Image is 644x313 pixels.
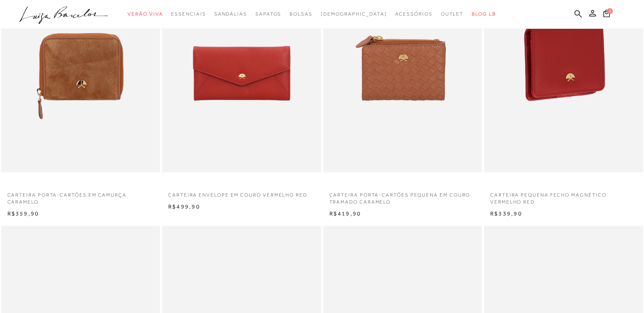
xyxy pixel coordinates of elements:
[214,7,247,22] a: noSubCategoriesText
[255,7,281,22] a: noSubCategoriesText
[323,187,482,206] a: CARTEIRA PORTA-CARTÕES PEQUENA EM COURO TRAMADO CARAMELO
[601,9,612,20] button: 0
[162,187,321,199] a: CARTEIRA ENVELOPE EM COURO VERMELHO RED
[171,7,206,22] a: noSubCategoriesText
[1,187,160,206] a: CARTEIRA PORTA-CARTÕES EM CAMURÇA CARAMELO
[441,7,464,22] a: noSubCategoriesText
[441,11,464,17] span: Outlet
[329,210,361,217] span: R$419,90
[290,7,313,22] a: noSubCategoriesText
[7,210,39,217] span: R$359,90
[168,203,200,210] span: R$499,90
[395,11,433,17] span: Acessórios
[490,210,522,217] span: R$339,90
[127,11,163,17] span: Verão Viva
[321,7,387,22] a: noSubCategoriesText
[395,7,433,22] a: noSubCategoriesText
[255,11,281,17] span: Sapatos
[214,11,247,17] span: Sandálias
[484,187,643,206] a: CARTEIRA PEQUENA FECHO MAGNÉTICO VERMELHO RED
[472,7,496,22] a: BLOG LB
[171,11,206,17] span: Essenciais
[472,11,496,17] span: BLOG LB
[607,8,613,14] span: 0
[127,7,163,22] a: noSubCategoriesText
[290,11,313,17] span: Bolsas
[321,11,387,17] span: [DEMOGRAPHIC_DATA]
